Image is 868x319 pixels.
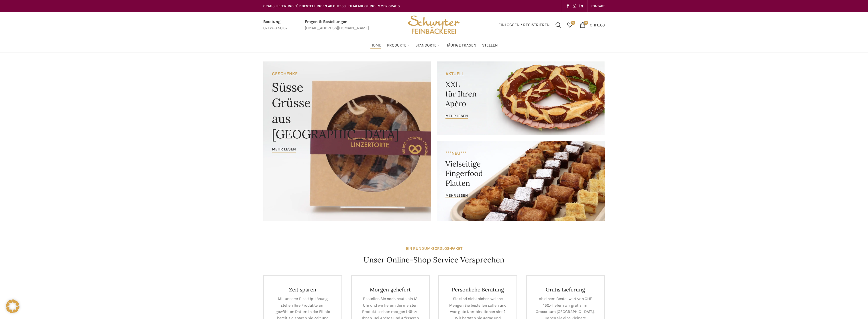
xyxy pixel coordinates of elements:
[578,2,585,10] a: Linkedin social link
[498,23,550,27] span: Einloggen / Registrieren
[406,12,462,38] img: Bäckerei Schwyter
[571,21,575,25] span: 0
[387,40,410,51] a: Produkte
[370,40,381,51] a: Home
[263,4,400,8] span: GRATIS LIEFERUNG FÜR BESTELLUNGEN AB CHF 150 - FILIALABHOLUNG IMMER GRATIS
[535,286,596,293] h4: Gratis Lieferung
[584,21,588,25] span: 0
[588,0,608,12] div: Secondary navigation
[406,22,462,27] a: Site logo
[482,43,498,48] span: Stellen
[406,246,462,251] strong: EIN RUNDUM-SORGLOS-PAKET
[273,286,333,293] h4: Zeit sparen
[387,43,406,48] span: Produkte
[415,43,437,48] span: Standorte
[263,61,431,221] a: Banner link
[590,22,605,27] bdi: 0.00
[482,40,498,51] a: Stellen
[553,19,564,31] a: Suchen
[571,2,578,10] a: Instagram social link
[577,19,608,31] a: 0 CHF0.00
[437,141,605,221] a: Banner link
[263,19,288,32] a: Infobox link
[360,286,421,293] h4: Morgen geliefert
[445,40,476,51] a: Häufige Fragen
[364,255,504,265] h4: Unser Online-Shop Service Versprechen
[370,43,381,48] span: Home
[496,19,553,31] a: Einloggen / Registrieren
[564,19,576,31] div: Meine Wunschliste
[415,40,440,51] a: Standorte
[260,40,608,51] div: Main navigation
[590,22,597,27] span: CHF
[564,19,576,31] a: 0
[591,0,605,12] a: KONTAKT
[565,2,571,10] a: Facebook social link
[437,61,605,135] a: Banner link
[591,4,605,8] span: KONTAKT
[448,286,508,293] h4: Persönliche Beratung
[305,19,369,32] a: Infobox link
[445,43,476,48] span: Häufige Fragen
